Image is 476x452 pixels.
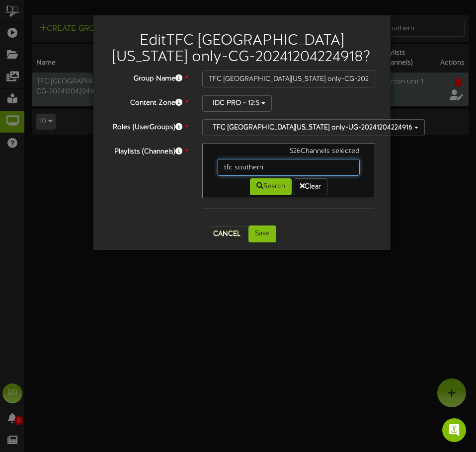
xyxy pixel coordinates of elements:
[250,178,292,195] button: Search
[210,147,368,159] div: 526 Channels selected
[101,71,195,84] label: Group Name
[101,119,195,133] label: Roles (UserGroups)
[202,71,376,87] input: Channel Group Name
[202,119,425,136] button: TFC [GEOGRAPHIC_DATA][US_STATE] only-UG-20241204224916
[101,95,195,108] label: Content Zone
[101,144,195,157] label: Playlists (Channels)
[108,33,376,66] h2: Edit TFC [GEOGRAPHIC_DATA][US_STATE] only-CG-20241204224918 ?
[294,178,327,195] button: Clear
[248,226,276,242] button: Save
[218,159,360,176] input: -- Search --
[202,95,272,112] button: IDC PRO - 12:5
[442,418,466,442] div: Open Intercom Messenger
[207,226,246,242] button: Cancel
